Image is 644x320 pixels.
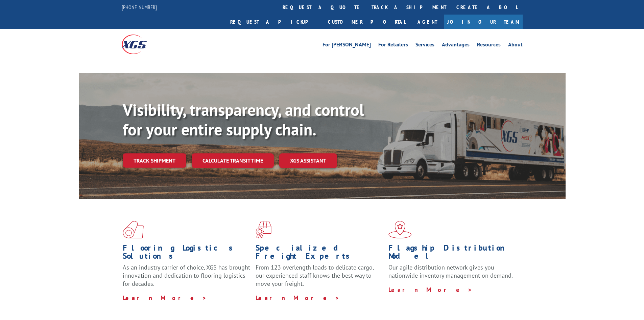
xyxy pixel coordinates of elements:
a: About [508,42,523,49]
a: [PHONE_NUMBER] [122,4,157,10]
a: For Retailers [378,42,408,49]
img: xgs-icon-flagship-distribution-model-red [388,221,412,238]
a: For [PERSON_NAME] [323,42,371,49]
b: Visibility, transparency, and control for your entire supply chain. [123,99,364,140]
a: Calculate transit time [192,153,274,168]
a: Learn More > [388,286,473,294]
span: Our agile distribution network gives you nationwide inventory management on demand. [388,263,513,279]
a: XGS ASSISTANT [279,153,337,168]
a: Services [415,42,434,49]
img: xgs-icon-focused-on-flooring-red [256,221,271,238]
a: Advantages [442,42,470,49]
p: From 123 overlength loads to delicate cargo, our experienced staff knows the best way to move you... [256,263,383,294]
h1: Flagship Distribution Model [388,244,516,263]
a: Customer Portal [323,15,411,29]
a: Request a pickup [225,15,323,29]
a: Learn More > [256,294,340,302]
a: Track shipment [123,153,186,168]
a: Learn More > [123,294,207,302]
img: xgs-icon-total-supply-chain-intelligence-red [123,221,144,238]
a: Resources [477,42,501,49]
span: As an industry carrier of choice, XGS has brought innovation and dedication to flooring logistics... [123,263,250,287]
a: Agent [411,15,444,29]
h1: Flooring Logistics Solutions [123,244,251,263]
a: Join Our Team [444,15,523,29]
h1: Specialized Freight Experts [256,244,383,263]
